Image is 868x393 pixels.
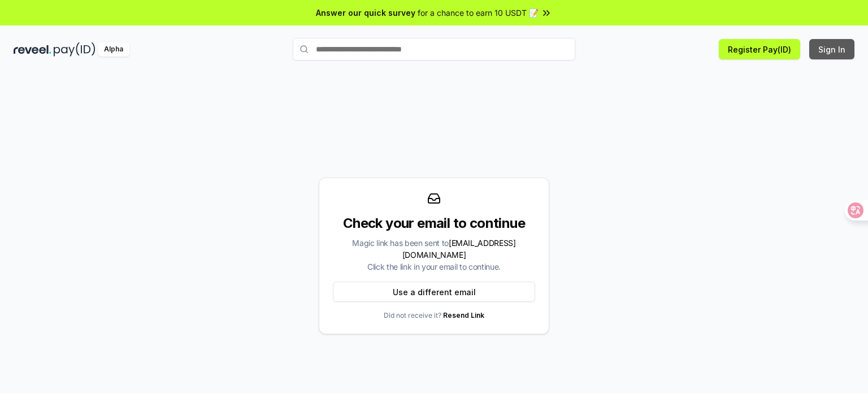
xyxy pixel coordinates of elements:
[316,7,415,19] span: Answer our quick survey
[14,42,51,57] img: reveel_dark
[333,214,535,232] div: Check your email to continue
[54,42,96,57] img: pay_id
[809,39,854,59] button: Sign In
[402,238,516,260] span: [EMAIL_ADDRESS][DOMAIN_NAME]
[333,282,535,302] button: Use a different email
[333,237,535,273] div: Magic link has been sent to Click the link in your email to continue.
[98,42,129,57] div: Alpha
[719,39,800,59] button: Register Pay(ID)
[418,7,539,19] span: for a chance to earn 10 USDT 📝
[384,311,484,320] p: Did not receive it?
[443,311,484,319] a: Resend Link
